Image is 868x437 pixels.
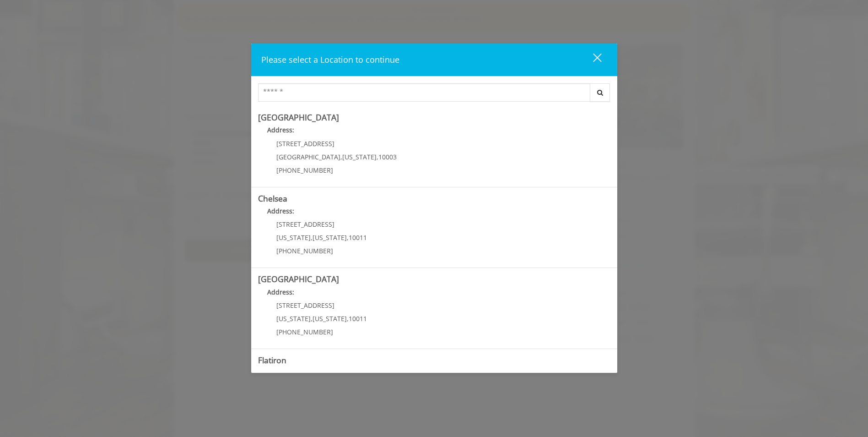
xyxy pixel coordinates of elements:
span: 10011 [349,314,367,323]
span: [GEOGRAPHIC_DATA] [276,153,340,161]
span: [PHONE_NUMBER] [276,166,333,175]
span: [US_STATE] [313,314,347,323]
span: [US_STATE] [313,233,347,242]
div: close dialog [582,53,601,66]
b: [GEOGRAPHIC_DATA] [258,112,339,123]
button: close dialog [576,50,607,69]
b: Address: [267,368,294,377]
b: Address: [267,288,294,296]
span: [US_STATE] [342,153,377,161]
b: [GEOGRAPHIC_DATA] [258,273,339,284]
span: [STREET_ADDRESS] [276,139,334,148]
div: Center Select [258,83,610,106]
span: [STREET_ADDRESS] [276,301,334,310]
span: , [347,314,349,323]
span: [PHONE_NUMBER] [276,328,333,336]
span: 10011 [349,233,367,242]
b: Address: [267,207,294,215]
span: [US_STATE] [276,233,311,242]
span: , [377,153,378,161]
span: , [311,233,313,242]
span: [US_STATE] [276,314,311,323]
span: , [311,314,313,323]
span: [STREET_ADDRESS] [276,220,334,229]
b: Flatiron [258,355,286,366]
span: , [340,153,342,161]
input: Search Center [258,83,590,102]
span: 10003 [378,153,397,161]
span: , [347,233,349,242]
b: Address: [267,126,294,134]
span: Please select a Location to continue [261,54,399,65]
i: Search button [595,89,605,96]
b: Chelsea [258,193,287,204]
span: [PHONE_NUMBER] [276,246,333,255]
